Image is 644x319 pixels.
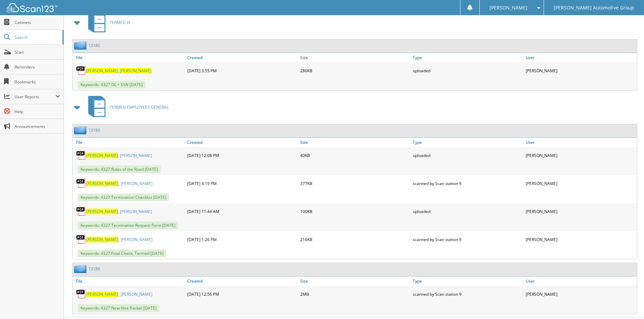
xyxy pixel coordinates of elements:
a: Size [299,53,411,62]
div: uploaded [411,149,524,162]
img: PDF.png [76,289,86,299]
span: [PERSON_NAME] [86,291,118,297]
a: Created [186,53,299,62]
a: Size [299,138,411,147]
span: [PERSON_NAME] [120,68,151,74]
div: [PERSON_NAME] [524,149,637,162]
span: Search [15,34,59,40]
div: 377KB [299,177,411,190]
a: TERMED I9 [84,9,130,36]
a: File [73,276,186,286]
div: [DATE] 3:55 PM [186,64,299,77]
a: Type [411,276,524,286]
div: [DATE] 12:08 PM [186,149,299,162]
div: [PERSON_NAME] [524,205,637,218]
span: Help [15,109,60,114]
span: TERMED I9 [110,20,130,25]
span: Scan [15,49,60,55]
div: 100KB [299,205,411,218]
span: [PERSON_NAME] Automotive Group [554,6,634,10]
a: Type [411,138,524,147]
div: uploaded [411,205,524,218]
span: Keywords: 4327 Termination Request Form [DATE] [78,221,178,229]
a: Size [299,276,411,286]
span: [PERSON_NAME] [86,209,118,214]
img: folder2.png [74,265,88,273]
img: folder2.png [74,41,88,50]
span: Keywords: 4327 Termination Checklist [DATE] [78,193,169,201]
span: Bookmarks [15,79,60,85]
div: 216KB [299,233,411,246]
img: PDF.png [76,234,86,244]
a: Type [411,53,524,62]
a: [PERSON_NAME]_ [PERSON_NAME] [86,181,152,186]
div: [PERSON_NAME] [524,233,637,246]
span: Cabinets [15,20,60,25]
a: User [524,276,637,286]
a: Created [186,276,299,286]
div: [DATE] 12:56 PM [186,287,299,301]
a: [PERSON_NAME]_ [PERSON_NAME] [86,237,152,242]
span: Keywords: 4327 DL + SSN [DATE] [78,81,145,88]
a: 13180 [88,127,100,133]
img: PDF.png [76,206,86,216]
span: Keywords: 4327 New Hire Packet [DATE] [78,304,159,312]
a: [PERSON_NAME], [PERSON_NAME] [86,209,152,214]
a: [PERSON_NAME], [PERSON_NAME] [86,153,152,158]
span: [PERSON_NAME] [86,181,118,186]
span: [PERSON_NAME] [86,237,118,242]
img: PDF.png [76,150,86,160]
div: 286KB [299,64,411,77]
a: [PERSON_NAME]_[PERSON_NAME] [86,68,151,74]
a: 13180 [88,266,100,272]
span: Reminders [15,64,60,70]
div: 40KB [299,149,411,162]
a: TERMED EMPLOYEES GENERAL [84,94,169,121]
div: [DATE] 11:44 AM [186,205,299,218]
span: User Reports [15,94,55,100]
img: PDF.png [76,178,86,188]
span: [PERSON_NAME] [490,6,527,10]
a: File [73,53,186,62]
a: User [524,138,637,147]
span: [PERSON_NAME] [86,68,118,74]
img: PDF.png [76,65,86,76]
span: Announcements [15,124,60,129]
span: TERMED EMPLOYEES GENERAL [110,104,169,110]
a: 13180 [88,43,100,48]
span: Keywords: 4327 Rules of the Road [DATE] [78,165,161,173]
div: [DATE] 1:26 PM [186,233,299,246]
span: Keywords: 4327 Final Check, Termed [DATE] [78,249,166,257]
div: [PERSON_NAME] [524,177,637,190]
iframe: Chat Widget [610,287,644,319]
div: 2MB [299,287,411,301]
div: [PERSON_NAME] [524,64,637,77]
div: uploaded [411,64,524,77]
div: [DATE] 4:19 PM [186,177,299,190]
img: folder2.png [74,126,88,134]
div: scanned by Scan station 9 [411,287,524,301]
a: [PERSON_NAME]_ [PERSON_NAME] [86,291,152,297]
span: [PERSON_NAME] [86,153,118,158]
a: Created [186,138,299,147]
a: File [73,138,186,147]
div: [PERSON_NAME] [524,287,637,301]
a: User [524,53,637,62]
div: scanned by Scan station 9 [411,233,524,246]
img: scan123-logo-white.svg [7,3,57,12]
div: scanned by Scan station 9 [411,177,524,190]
